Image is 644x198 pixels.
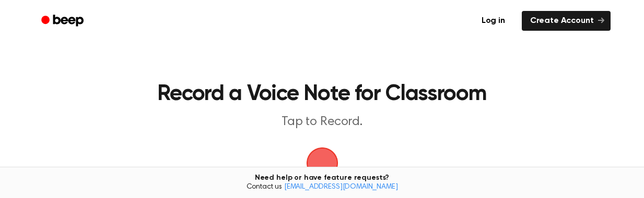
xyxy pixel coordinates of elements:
a: Log in [471,9,516,33]
span: Contact us [6,183,638,192]
img: Beep Logo [307,147,338,179]
a: Beep [34,11,93,31]
a: [EMAIL_ADDRESS][DOMAIN_NAME] [284,183,398,191]
p: Tap to Record. [122,114,523,131]
h1: Record a Voice Note for Classroom [113,83,531,105]
a: Create Account [522,11,611,31]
